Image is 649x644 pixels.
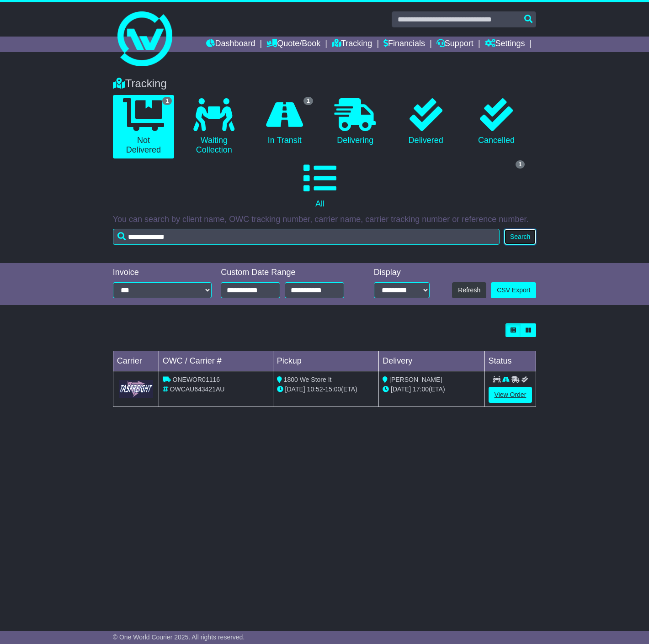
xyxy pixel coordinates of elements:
a: Delivered [395,95,456,149]
span: 1 [303,97,313,105]
span: 10:52 [307,385,323,393]
div: Display [374,268,430,278]
span: 17:00 [413,385,429,393]
div: Custom Date Range [221,268,356,278]
div: - (ETA) [277,385,375,394]
span: ONEWOR01116 [173,376,220,383]
span: 1800 We Store It [284,376,332,383]
span: 15:00 [325,385,341,393]
span: [PERSON_NAME] [389,376,442,383]
a: 1 Not Delivered [113,95,174,158]
span: OWCAU643421AU [170,385,225,393]
div: Invoice [113,268,212,278]
td: Pickup [273,351,378,371]
a: Cancelled [466,95,527,149]
a: Settings [485,37,525,52]
a: 1 In Transit [254,95,315,149]
a: Support [436,37,473,52]
span: © One World Courier 2025. All rights reserved. [113,633,245,641]
button: Refresh [452,282,486,298]
span: [DATE] [391,385,411,393]
a: Quote/Book [266,37,320,52]
a: Financials [383,37,425,52]
td: OWC / Carrier # [159,351,273,371]
div: Tracking [108,77,541,90]
a: CSV Export [491,282,536,298]
span: 1 [516,160,525,169]
a: 1 All [113,158,527,212]
button: Search [504,229,536,245]
a: Delivering [324,95,386,149]
a: Dashboard [206,37,255,52]
a: Tracking [332,37,372,52]
span: [DATE] [285,385,305,393]
p: You can search by client name, OWC tracking number, carrier name, carrier tracking number or refe... [113,215,537,225]
td: Status [484,351,536,371]
img: GetCarrierServiceLogo [119,380,153,398]
td: Carrier [113,351,159,371]
td: Delivery [379,351,484,371]
a: View Order [489,387,532,403]
span: 1 [162,97,172,105]
a: Waiting Collection [183,95,245,158]
div: (ETA) [383,385,480,394]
